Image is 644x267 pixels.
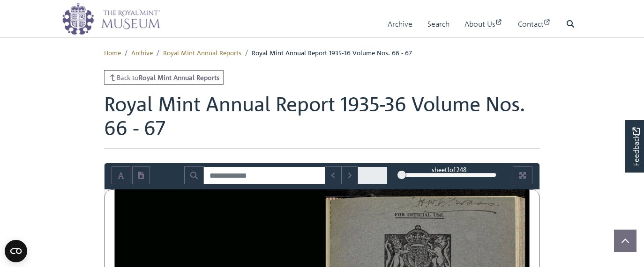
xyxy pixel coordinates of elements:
a: Would you like to provide feedback? [625,120,644,173]
a: Archive [388,11,412,37]
button: Search [184,166,204,184]
a: Contact [518,11,551,37]
a: Royal Mint Annual Reports [163,48,241,57]
img: logo_wide.png [62,2,160,35]
span: 1 [447,166,449,173]
button: Next Match [341,166,358,184]
button: Open CMP widget [5,240,27,262]
h1: Royal Mint Annual Report 1935-36 Volume Nos. 66 - 67 [104,92,540,149]
div: sheet of 248 [402,165,496,174]
button: Scroll to top [614,230,637,252]
strong: Royal Mint Annual Reports [139,73,219,81]
a: Home [104,48,121,57]
button: Previous Match [325,166,342,184]
button: Open transcription window [132,166,150,184]
button: Full screen mode [513,166,532,184]
span: Feedback [630,127,642,166]
a: Search [427,11,449,37]
input: Search for [203,166,325,184]
a: About Us [464,11,503,37]
a: Back toRoyal Mint Annual Reports [104,70,224,85]
a: Archive [131,48,153,57]
span: Royal Mint Annual Report 1935-36 Volume Nos. 66 - 67 [252,48,412,57]
button: Toggle text selection (Alt+T) [112,166,130,184]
